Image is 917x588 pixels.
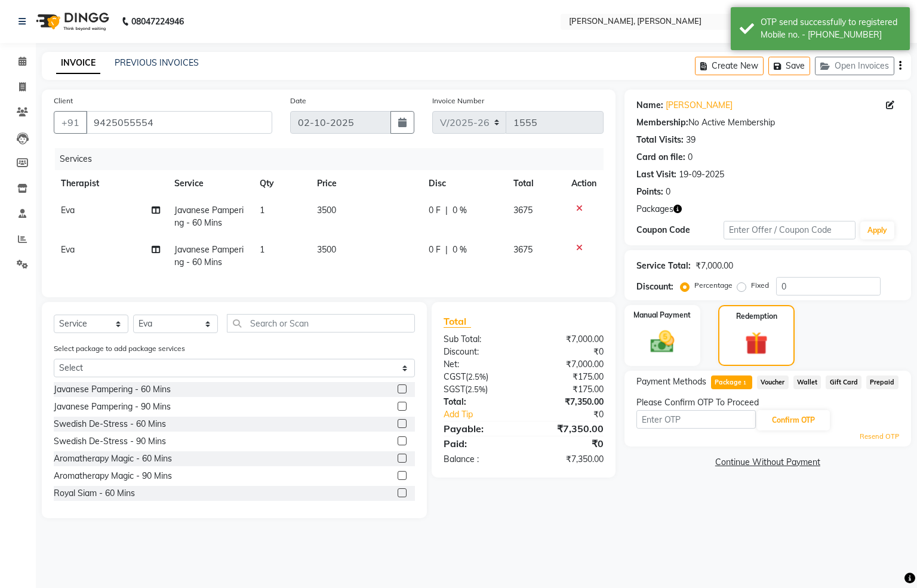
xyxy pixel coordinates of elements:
div: Javanese Pampering - 60 Mins [54,383,171,396]
th: Action [564,170,604,197]
img: logo [30,5,112,38]
div: 0 [688,151,693,164]
div: Total Visits: [636,134,684,146]
div: Discount: [435,346,524,358]
th: Therapist [54,170,167,197]
b: 08047224946 [131,5,184,38]
div: ₹7,350.00 [524,396,613,408]
span: Wallet [793,375,821,389]
th: Disc [421,170,506,197]
div: 39 [686,134,696,146]
div: Points: [636,186,663,198]
label: Invoice Number [432,96,484,106]
span: 3675 [513,205,533,216]
input: Enter Offer / Coupon Code [724,221,855,239]
span: Prepaid [866,375,898,389]
div: Name: [636,99,663,112]
span: Eva [61,244,75,255]
button: +91 [54,111,87,134]
div: Swedish De-Stress - 90 Mins [54,435,166,448]
span: Gift Card [826,375,861,389]
div: Please Confirm OTP To Proceed [636,396,899,409]
a: PREVIOUS INVOICES [115,57,199,68]
div: OTP send successfully to registered Mobile no. - 919425055554 [761,16,901,41]
th: Service [167,170,253,197]
span: 0 F [429,244,441,256]
span: Voucher [757,375,789,389]
span: Total [444,315,471,328]
span: CGST [444,371,466,382]
span: Packages [636,203,673,216]
label: Manual Payment [633,310,691,321]
div: Membership: [636,116,688,129]
div: Card on file: [636,151,685,164]
th: Price [310,170,421,197]
th: Total [506,170,564,197]
div: Services [55,148,613,170]
div: Last Visit: [636,168,676,181]
input: Enter OTP [636,410,756,429]
div: ₹175.00 [524,383,613,396]
div: Coupon Code [636,224,724,236]
div: Royal Siam - 60 Mins [54,487,135,500]
div: ₹0 [538,408,613,421]
div: ₹7,000.00 [524,358,613,371]
label: Client [54,96,73,106]
button: Create New [695,57,764,75]
span: | [445,204,448,217]
th: Qty [253,170,309,197]
div: ( ) [435,371,524,383]
a: Resend OTP [860,432,899,442]
div: ( ) [435,383,524,396]
span: 1 [741,380,748,387]
div: 0 [666,186,670,198]
a: Continue Without Payment [627,456,909,469]
div: Balance : [435,453,524,466]
button: Open Invoices [815,57,894,75]
div: ₹0 [524,346,613,358]
div: Net: [435,358,524,371]
div: No Active Membership [636,116,899,129]
div: Service Total: [636,260,691,272]
span: 0 F [429,204,441,217]
div: Sub Total: [435,333,524,346]
img: _cash.svg [643,328,682,356]
div: 19-09-2025 [679,168,724,181]
label: Date [290,96,306,106]
span: Javanese Pampering - 60 Mins [174,244,244,267]
div: Payable: [435,421,524,436]
span: Javanese Pampering - 60 Mins [174,205,244,228]
div: ₹0 [524,436,613,451]
label: Redemption [736,311,777,322]
button: Confirm OTP [757,410,830,430]
a: INVOICE [56,53,100,74]
div: Paid: [435,436,524,451]
span: Eva [61,205,75,216]
div: ₹175.00 [524,371,613,383]
span: 2.5% [468,372,486,381]
input: Search by Name/Mobile/Email/Code [86,111,272,134]
span: 0 % [453,244,467,256]
div: ₹7,350.00 [524,421,613,436]
div: Discount: [636,281,673,293]
div: Total: [435,396,524,408]
span: Package [711,375,752,389]
span: 3500 [317,205,336,216]
a: Add Tip [435,408,538,421]
label: Percentage [694,280,733,291]
span: 1 [260,205,264,216]
div: Aromatherapy Magic - 90 Mins [54,470,172,482]
button: Save [768,57,810,75]
span: 3500 [317,244,336,255]
div: ₹7,350.00 [524,453,613,466]
span: 1 [260,244,264,255]
label: Fixed [751,280,769,291]
span: | [445,244,448,256]
button: Apply [860,221,894,239]
input: Search or Scan [227,314,415,333]
div: Swedish De-Stress - 60 Mins [54,418,166,430]
span: 3675 [513,244,533,255]
span: 2.5% [467,384,485,394]
div: Javanese Pampering - 90 Mins [54,401,171,413]
div: ₹7,000.00 [524,333,613,346]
